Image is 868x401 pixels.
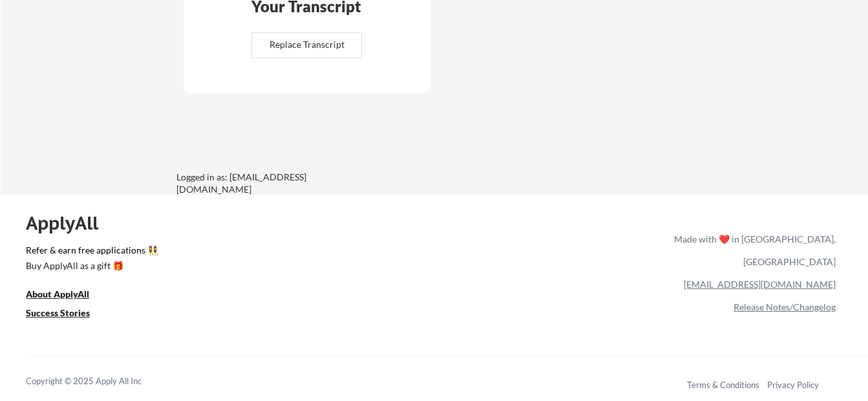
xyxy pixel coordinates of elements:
[26,307,90,318] u: Success Stories
[26,375,175,388] div: Copyright © 2025 Apply All Inc
[684,279,836,290] a: [EMAIL_ADDRESS][DOMAIN_NAME]
[687,380,759,390] a: Terms & Conditions
[26,307,107,323] a: Success Stories
[669,228,836,273] div: Made with ❤️ in [GEOGRAPHIC_DATA], [GEOGRAPHIC_DATA]
[734,301,836,312] a: Release Notes/Changelog
[26,212,113,234] div: ApplyAll
[26,246,404,259] a: Refer & earn free applications 👯‍♀️
[176,171,370,196] div: Logged in as: [EMAIL_ADDRESS][DOMAIN_NAME]
[26,259,155,276] a: Buy ApplyAll as a gift 🎁
[26,288,107,304] a: About ApplyAll
[26,288,89,299] u: About ApplyAll
[26,261,155,270] div: Buy ApplyAll as a gift 🎁
[767,380,819,390] a: Privacy Policy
